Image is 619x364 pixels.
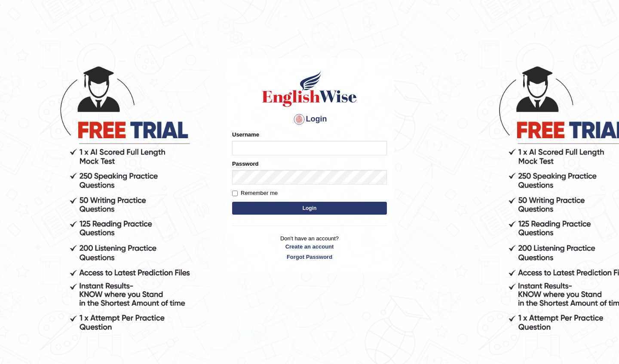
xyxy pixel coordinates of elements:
img: Logo of English Wise sign in for intelligent practice with AI [260,70,359,108]
label: Username [232,130,259,139]
a: Forgot Password [232,253,387,261]
h4: Login [232,112,387,126]
input: Remember me [232,191,238,196]
a: Create an account [232,243,387,251]
button: Login [232,202,387,215]
label: Password [232,160,258,168]
label: Remember me [232,189,278,197]
p: Don't have an account? [232,234,387,261]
